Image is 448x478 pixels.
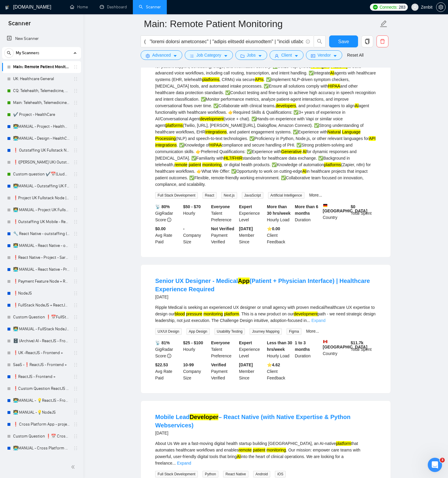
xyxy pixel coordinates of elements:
mark: patient [189,162,201,167]
span: search [314,39,325,44]
span: setting [436,5,445,10]
span: holder [73,362,78,367]
span: caret-down [173,54,177,58]
span: setting [146,54,150,58]
img: logo [5,3,9,12]
span: Job Category [196,52,221,58]
span: React Native [223,471,248,477]
span: holder [73,208,78,212]
a: ❗Payment Feature Node + React - project [13,275,70,287]
span: holder [73,386,78,391]
div: Country [322,203,350,223]
a: ❗ Cross Platform App - project [13,418,70,430]
span: holder [73,243,78,248]
b: Expert [239,204,252,209]
mark: remote [239,448,252,452]
span: holder [73,172,78,177]
b: $ 11.7k [351,340,363,345]
a: 👩‍💻MANUAL - 💡ReactJS - Frontend [13,395,70,407]
span: caret-down [294,54,298,58]
span: Client [281,52,292,58]
span: holder [73,136,78,141]
div: Company Size [182,225,210,245]
button: folderJobscaret-down [235,50,267,60]
b: Less than 30 hrs/week [267,340,292,352]
b: $25 - $100 [183,340,203,345]
span: ... [172,461,176,465]
a: ❗React Native - Project - Sardor + [13,252,70,264]
a: Senior UX Designer - MedicalApp(Patient + Physician Interface) | Healthcare Experience Required [155,278,370,292]
span: info-circle [167,218,171,222]
a: CQ: Telehealth, Telemedicine, Virtual Care [13,85,70,97]
span: holder [73,291,78,296]
span: holder [73,315,78,320]
mark: AI [302,169,306,174]
mark: platforms [202,77,220,82]
a: ❗ Outstaffing UK Fullstack Node | React [13,144,70,156]
span: Connects: [379,4,397,10]
span: My Scanners [16,47,39,59]
a: 👩‍💻 MANUAL - FullStack NodeJS + ReactJS - outstaffing [13,323,70,335]
a: 👩‍💻 MANUAL - React Native - Project [13,264,70,275]
img: 🇨🇦 [323,340,327,344]
span: holder [73,303,78,308]
span: user [413,5,417,9]
b: ⭐️ 0.00 [267,226,280,231]
mark: development [200,116,224,121]
b: $22.53 [155,362,168,367]
a: 👩‍💻MANUAL - Cross Platform App - project [13,442,70,454]
button: setting [436,2,446,12]
span: holder [73,100,78,105]
mark: platforms [324,162,341,167]
a: ❗NodeJS [13,287,70,299]
b: [GEOGRAPHIC_DATA] [323,203,368,213]
mark: developers [276,103,296,108]
span: holder [73,446,78,451]
a: Expand [177,461,191,465]
a: Custom question ✔️📅(Liudmyla [GEOGRAPHIC_DATA]) Outstaffing [GEOGRAPHIC_DATA] Fullstack Node | React [13,168,70,180]
span: search [4,51,13,55]
b: $ 0 [351,204,355,209]
mark: monitoring [202,162,222,167]
button: copy [361,35,373,47]
b: [GEOGRAPHIC_DATA] [323,340,368,349]
span: Journey Mapping [250,328,282,335]
div: Country [322,340,350,359]
a: Custom Question ❗📅FullStack NodeJS + ReactJS - outstaffing + [13,311,70,323]
div: Payment Verified [210,225,238,245]
div: Company Size [182,362,210,381]
mark: App [238,278,250,284]
a: ❗UK -ReactJS - Frontend + [13,347,70,359]
div: Hourly Load [266,340,294,359]
div: GigRadar Score [154,340,182,359]
span: Advanced [152,52,171,58]
a: 👩‍💻 MANUAL - React Native - outstaffing (Dmitry) [13,240,70,252]
div: GigRadar Score [154,203,182,223]
span: holder [73,339,78,343]
a: 🔧 React Native - outstaffing (Dmitry) [13,228,70,240]
span: copy [362,39,373,44]
a: searchScanner [139,4,161,10]
mark: platforms [166,123,183,128]
span: Full Stack Development [155,192,198,199]
span: holder [73,255,78,260]
span: React [203,192,217,199]
span: holder [73,374,78,379]
span: holder [73,65,78,69]
b: More than 30 hrs/week [267,204,290,216]
mark: Natural [327,130,341,134]
a: Main: Remote Patient Monitoring [13,61,70,73]
img: 🇩🇪 [323,203,327,208]
span: holder [73,422,78,427]
span: holder [73,148,78,153]
div: About the Role: We are looking for a highly skilled Healthcare Agent to design and deploy convers... [155,30,376,188]
span: Jobs [247,52,256,58]
button: userClientcaret-down [270,50,304,60]
mark: AI [330,71,334,75]
mark: HIPAA [209,143,222,147]
button: search [314,35,326,47]
a: ✔️ Project - HealthCare [13,109,70,121]
span: Full Stack Development [155,471,198,477]
li: New Scanner [2,33,81,45]
b: ⭐️ 4.62 [267,362,280,367]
